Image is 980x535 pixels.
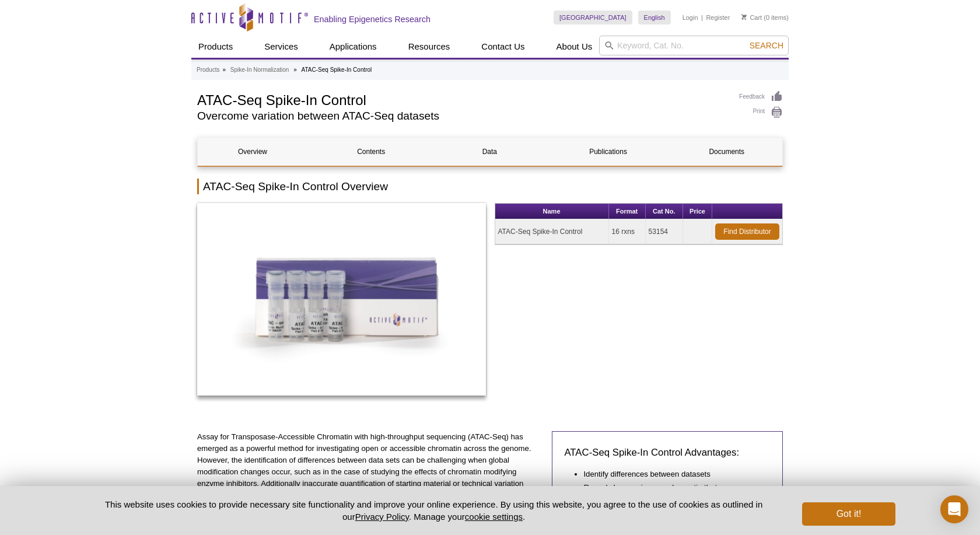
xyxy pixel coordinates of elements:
[940,495,968,523] div: Open Intercom Messenger
[683,204,712,219] th: Price
[495,204,609,219] th: Name
[222,67,226,73] li: »
[197,90,727,108] h1: ATAC-Seq Spike-In Control
[564,446,771,460] h3: ATAC-Seq Spike-In Control Advantages:
[323,36,384,58] a: Applications
[554,11,632,25] a: [GEOGRAPHIC_DATA]
[739,106,783,119] a: Print
[715,223,779,240] a: Find Distributor
[741,13,762,22] a: Cart
[197,179,783,194] h2: ATAC-Seq Spike-In Control Overview
[701,11,703,25] li: |
[583,482,759,505] li: Reveal changes in open chromatin that were masked by cell number differences
[741,11,789,25] li: (0 items)
[802,502,895,526] button: Got it!
[706,13,730,22] a: Register
[750,41,783,50] span: Search
[465,512,523,522] button: cookie settings
[495,219,609,244] td: ATAC-Seq Spike-In Control
[646,204,683,219] th: Cat No.
[549,36,600,58] a: About Us
[554,138,663,166] a: Publications
[257,36,305,58] a: Services
[609,204,646,219] th: Format
[191,36,240,58] a: Products
[741,14,747,20] img: Your Cart
[198,138,307,166] a: Overview
[583,468,759,480] li: Identify differences between datasets
[638,11,671,25] a: English
[230,65,289,75] a: Spike-In Normalization
[85,498,783,523] p: This website uses cookies to provide necessary site functionality and improve your online experie...
[435,138,544,166] a: Data
[401,36,457,58] a: Resources
[197,65,219,75] a: Products
[646,219,683,244] td: 53154
[302,67,372,73] li: ATAC-Seq Spike-In Control
[739,90,783,103] a: Feedback
[197,111,727,121] h2: Overcome variation between ATAC-Seq datasets
[293,67,297,73] li: »
[682,13,698,22] a: Login
[672,138,782,166] a: Documents
[355,512,409,522] a: Privacy Policy
[746,40,787,51] button: Search
[474,36,531,58] a: Contact Us
[609,219,646,244] td: 16 rxns
[599,36,789,55] input: Keyword, Cat. No.
[197,203,486,396] img: ATAC-Seq Spike-In Control
[316,138,426,166] a: Contents
[314,14,430,25] h2: Enabling Epigenetics Research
